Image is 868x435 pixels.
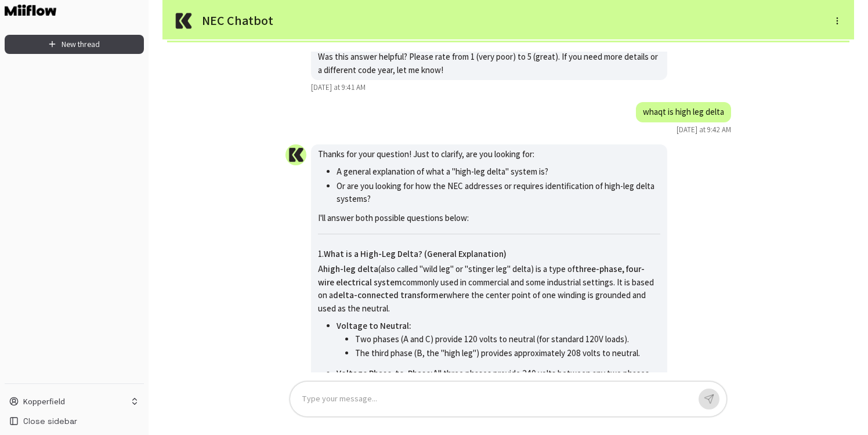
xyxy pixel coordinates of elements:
p: I'll answer both possible questions below: [318,212,660,225]
strong: delta-connected transformer [333,289,446,300]
img: Assistant Logo [172,9,195,32]
span: 1. [318,248,507,259]
li: Two phases (A and C) provide 120 volts to neutral (for standard 120V loads). [355,333,660,347]
strong: Voltage Phase-to-Phase: [337,368,433,379]
a: 1.What is a High-Leg Delta? (General Explanation) [318,248,507,259]
p: Thanks for your question! Just to clarify, are you looking for: [318,148,660,161]
h5: NEC Chatbot [202,12,677,29]
strong: Voltage to Neutral: [337,320,411,331]
li: All three phases provide 240 volts between any two phases. [337,367,660,382]
p: Kopperfield [23,396,65,407]
img: Logo [5,5,56,16]
li: A general explanation of what a "high-leg delta" system is? [337,165,660,180]
strong: high-leg delta [323,263,378,274]
span: Close sidebar [23,415,77,427]
span: [DATE] at 9:41 AM [311,82,366,93]
p: A (also called "wild leg" or "stinger leg" delta) is a type of commonly used in commercial and so... [318,263,660,315]
li: Or are you looking for how the NEC addresses or requires identification of high-leg delta systems? [337,180,660,207]
button: New thread [5,35,144,54]
strong: What is a High-Leg Delta? (General Explanation) [324,248,507,259]
p: whaqt is high leg delta [643,106,724,119]
p: Was this answer helpful? Please rate from 1 (very poor) to 5 (great). If you need more details or... [318,50,660,77]
img: User avatar [285,144,306,165]
li: The third phase (B, the "high leg") provides approximately 208 volts to neutral. [355,347,660,361]
button: Close sidebar [5,412,144,430]
strong: three-phase, four-wire electrical system [318,263,645,288]
span: [DATE] at 9:42 AM [677,125,731,135]
button: Kopperfield [5,393,144,409]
